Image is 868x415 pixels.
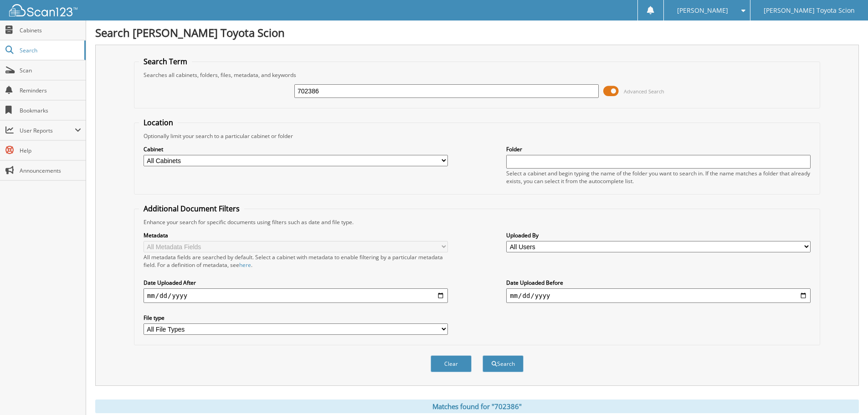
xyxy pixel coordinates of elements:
[506,279,811,287] label: Date Uploaded Before
[764,8,855,13] span: [PERSON_NAME] Toyota Scion
[20,127,75,134] span: User Reports
[20,26,81,34] span: Cabinets
[506,169,811,185] div: Select a cabinet and begin typing the name of the folder you want to search in. If the name match...
[139,204,244,214] legend: Additional Document Filters
[20,107,81,114] span: Bookmarks
[139,71,815,79] div: Searches all cabinets, folders, files, metadata, and keywords
[144,279,448,287] label: Date Uploaded After
[20,46,80,54] span: Search
[20,67,81,74] span: Scan
[144,231,448,239] label: Metadata
[20,167,81,174] span: Announcements
[144,314,448,322] label: File type
[95,400,859,413] div: Matches found for "702386"
[95,25,859,40] h1: Search [PERSON_NAME] Toyota Scion
[20,87,81,94] span: Reminders
[506,288,811,303] input: end
[139,218,815,226] div: Enhance your search for specific documents using filters such as date and file type.
[144,288,448,303] input: start
[139,118,178,128] legend: Location
[506,145,811,153] label: Folder
[677,8,728,13] span: [PERSON_NAME]
[20,147,81,154] span: Help
[9,4,77,16] img: scan123-logo-white.svg
[139,132,815,140] div: Optionally limit your search to a particular cabinet or folder
[139,56,192,67] legend: Search Term
[239,261,251,269] a: here
[506,231,811,239] label: Uploaded By
[624,88,664,95] span: Advanced Search
[483,355,524,372] button: Search
[144,253,448,269] div: All metadata fields are searched by default. Select a cabinet with metadata to enable filtering b...
[144,145,448,153] label: Cabinet
[431,355,472,372] button: Clear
